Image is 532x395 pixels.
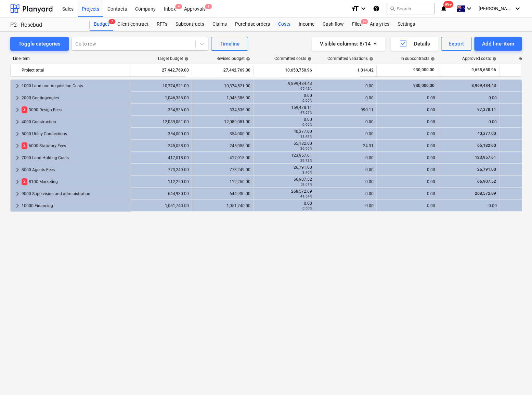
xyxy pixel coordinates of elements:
div: 10000 Financing [22,200,127,211]
i: keyboard_arrow_down [359,4,367,13]
span: keyboard_arrow_right [13,154,22,162]
span: 99+ [443,1,453,8]
button: Visible columns:8/14 [312,37,385,51]
span: 930,000.00 [413,83,435,88]
div: 0.00 [379,95,435,100]
span: 3 [22,106,27,113]
div: 27,442,769.00 [133,65,189,76]
a: Costs [274,17,295,31]
button: Search [387,3,434,14]
small: 26.60% [300,146,312,150]
a: Client contract [113,17,153,31]
span: keyboard_arrow_right [13,130,22,138]
small: 0.00% [302,206,312,210]
div: 0.00 [379,167,435,172]
div: 4000 Construction [22,116,127,127]
div: 9,899,484.43 [256,81,312,91]
span: keyboard_arrow_right [13,190,22,198]
span: keyboard_arrow_right [13,94,22,102]
div: 0.00 [318,119,374,124]
span: keyboard_arrow_right [13,178,22,186]
div: 40,377.00 [256,129,312,139]
div: 0.00 [318,191,374,196]
i: format_size [351,4,359,13]
span: 2 [22,178,27,185]
span: help [368,57,373,61]
span: 930,000.00 [413,67,435,73]
div: 0.00 [379,143,435,148]
div: 354,000.00 [195,131,250,136]
div: 334,536.00 [195,107,250,112]
div: 112,250.00 [195,179,250,184]
div: 0.00 [318,131,374,136]
div: Revised budget [217,56,250,61]
div: 0.00 [318,179,374,184]
div: 1,051,740.00 [133,203,189,208]
div: 10,374,521.00 [195,84,250,88]
span: 4 [175,4,182,9]
small: 59.61% [300,182,312,186]
div: Visible columns : 8/14 [320,39,377,48]
a: Budget7 [90,17,113,31]
a: Income [295,17,319,31]
button: Details [391,37,438,51]
div: 8100 Marketing [22,176,127,187]
span: keyboard_arrow_right [13,142,22,150]
div: Budget [90,17,113,31]
div: 123,957.61 [256,153,312,163]
i: keyboard_arrow_down [465,4,473,13]
span: help [183,57,189,61]
div: Approved costs [462,56,496,61]
div: 8000 Agents Fees [22,164,127,175]
span: search [390,6,395,11]
a: Purchase orders [231,17,274,31]
div: 990.11 [318,107,374,112]
div: Line-item [10,56,130,61]
div: P2 - Rosebud [10,22,81,29]
div: 0.00 [379,131,435,136]
div: 268,572.69 [256,189,312,199]
a: Settings [393,17,419,31]
div: 773,249.00 [133,167,189,172]
button: Add line-item [474,37,522,51]
div: 112,250.00 [133,179,189,184]
div: 245,058.00 [195,143,250,148]
div: 1,051,740.00 [195,203,250,208]
small: 0.00% [302,99,312,102]
div: 0.00 [379,191,435,196]
span: 26,791.00 [477,167,497,172]
div: 9000 Supervision and administration [22,188,127,199]
a: Files9+ [348,17,366,31]
div: 6000 Statutory Fees [22,140,127,151]
div: Details [399,39,430,48]
div: 10,374,521.00 [133,84,189,88]
span: 2 [22,142,27,149]
div: 159,478.11 [256,105,312,115]
div: 0.00 [318,203,374,208]
div: 12,089,081.00 [195,119,250,124]
div: Subcontracts [171,17,208,31]
span: 123,957.61 [474,155,497,160]
small: 0.00% [302,123,312,126]
i: Knowledge base [373,4,380,13]
button: Export [441,37,472,51]
a: Analytics [366,17,393,31]
div: 0.00 [379,107,435,112]
div: Files [348,17,366,31]
div: 0.00 [441,203,497,208]
span: [PERSON_NAME] [479,6,513,11]
div: 7000 Land Holding Costs [22,152,127,163]
div: 0.00 [256,201,312,211]
div: In subcontracts [401,56,435,61]
div: 66,907.52 [256,177,312,187]
div: 1,046,386.00 [133,95,189,100]
small: 41.64% [300,194,312,198]
div: 0.00 [379,203,435,208]
div: Claims [208,17,231,31]
div: Target budget [157,56,189,61]
span: 7 [108,19,115,24]
div: 773,249.00 [195,167,250,172]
